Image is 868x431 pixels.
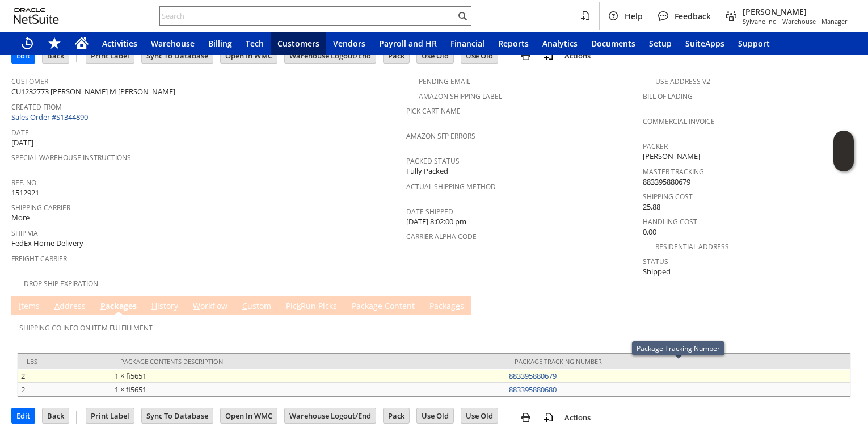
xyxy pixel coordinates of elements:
[98,300,140,313] a: Packages
[75,36,89,50] svg: Home
[151,38,195,49] span: Warehouse
[201,32,239,55] a: Billing
[833,152,854,172] span: Oracle Guided Learning Widget. To move around, please hold and drag
[731,32,777,55] a: Support
[679,32,731,55] a: SuiteApps
[655,242,729,252] a: Residential Address
[643,141,668,151] a: Packer
[12,408,35,423] input: Edit
[406,216,466,227] span: [DATE] 8:02:00 pm
[246,38,264,49] span: Tech
[326,32,372,55] a: Vendors
[11,112,91,122] a: Sales Order #S1344890
[373,300,378,311] span: g
[637,344,720,353] div: Package Tracking Number
[11,228,38,238] a: Ship Via
[11,153,131,162] a: Special Warehouse Instructions
[542,38,578,49] span: Analytics
[406,131,475,141] a: Amazon SFP Errors
[18,383,112,396] td: 2
[11,238,83,249] span: FedEx Home Delivery
[643,227,656,237] span: 0.00
[193,300,200,311] span: W
[642,32,679,55] a: Setup
[643,167,704,177] a: Master Tracking
[456,9,469,23] svg: Search
[509,384,557,395] a: 883395880680
[406,156,460,166] a: Packed Status
[542,49,555,62] img: add-record.svg
[406,182,496,191] a: Actual Shipping Method
[643,257,668,266] a: Status
[149,300,181,313] a: History
[643,202,660,212] span: 25.88
[277,38,319,49] span: Customers
[48,36,61,50] svg: Shortcuts
[643,192,693,202] a: Shipping Cost
[68,32,95,55] a: Home
[11,128,29,137] a: Date
[519,411,533,424] img: print.svg
[643,266,671,277] span: Shipped
[643,217,697,227] a: Handling Cost
[406,207,453,216] a: Date Shipped
[643,151,700,162] span: [PERSON_NAME]
[11,77,48,86] a: Customer
[285,48,376,63] input: Warehouse Logout/End
[142,48,213,63] input: Sync To Database
[643,177,690,187] span: 883395880679
[560,51,595,61] a: Actions
[271,32,326,55] a: Customers
[19,300,21,311] span: I
[144,32,201,55] a: Warehouse
[836,298,850,312] a: Unrolled view on
[384,48,409,63] input: Pack
[19,323,153,333] a: Shipping Co Info on Item Fulfillment
[419,77,470,86] a: Pending Email
[11,187,39,198] span: 1512921
[591,38,635,49] span: Documents
[11,102,62,112] a: Created From
[456,300,460,311] span: e
[41,32,68,55] div: Shortcuts
[743,6,848,17] span: [PERSON_NAME]
[52,300,89,313] a: Address
[12,48,35,63] input: Edit
[778,17,780,26] span: -
[655,77,710,86] a: Use Address V2
[20,36,34,50] svg: Recent Records
[833,131,854,171] iframe: Click here to launch Oracle Guided Learning Help Panel
[406,106,461,116] a: Pick Cart Name
[239,32,271,55] a: Tech
[86,408,134,423] input: Print Label
[406,166,448,177] span: Fully Packed
[11,178,38,187] a: Ref. No.
[384,408,409,423] input: Pack
[297,300,301,311] span: k
[643,116,715,126] a: Commercial Invoice
[372,32,444,55] a: Payroll and HR
[519,49,533,62] img: print.svg
[417,408,453,423] input: Use Old
[560,412,595,422] a: Actions
[190,300,230,313] a: Workflow
[509,371,557,381] a: 883395880679
[542,411,555,424] img: add-record.svg
[14,8,59,24] svg: logo
[649,38,672,49] span: Setup
[102,38,137,49] span: Activities
[283,300,340,313] a: PickRun Picks
[782,17,848,26] span: Warehouse - Manager
[27,357,103,366] div: lbs
[643,91,693,101] a: Bill Of Lading
[242,300,247,311] span: C
[24,279,98,288] a: Drop Ship Expiration
[14,32,41,55] a: Recent Records
[221,48,277,63] input: Open In WMC
[349,300,418,313] a: Package Content
[285,408,376,423] input: Warehouse Logout/End
[112,369,506,383] td: 1 × fi5651
[625,11,643,22] span: Help
[685,38,724,49] span: SuiteApps
[743,17,776,26] span: Sylvane Inc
